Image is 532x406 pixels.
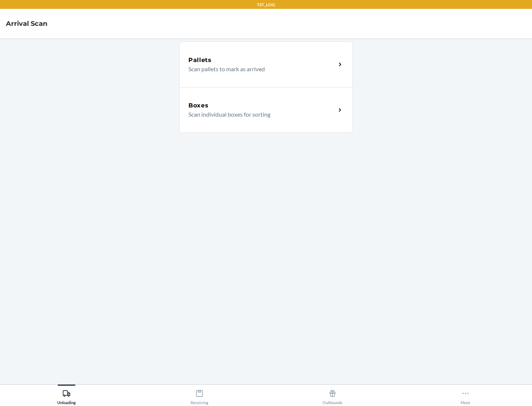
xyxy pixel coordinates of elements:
h4: Arrival Scan [6,19,47,28]
h5: Pallets [188,56,212,65]
p: Scan pallets to mark as arrived [188,65,330,73]
div: Outbounds [323,386,342,405]
h5: Boxes [188,101,209,110]
p: TST_LOG [257,1,275,8]
a: BoxesScan individual boxes for sorting [179,87,353,133]
button: Outbounds [266,385,399,405]
button: More [399,385,532,405]
div: Receiving [191,386,208,405]
a: PalletsScan pallets to mark as arrived [179,41,353,87]
p: Scan individual boxes for sorting [188,110,330,119]
button: Receiving [133,385,266,405]
div: Unloading [57,386,76,405]
div: More [461,386,470,405]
